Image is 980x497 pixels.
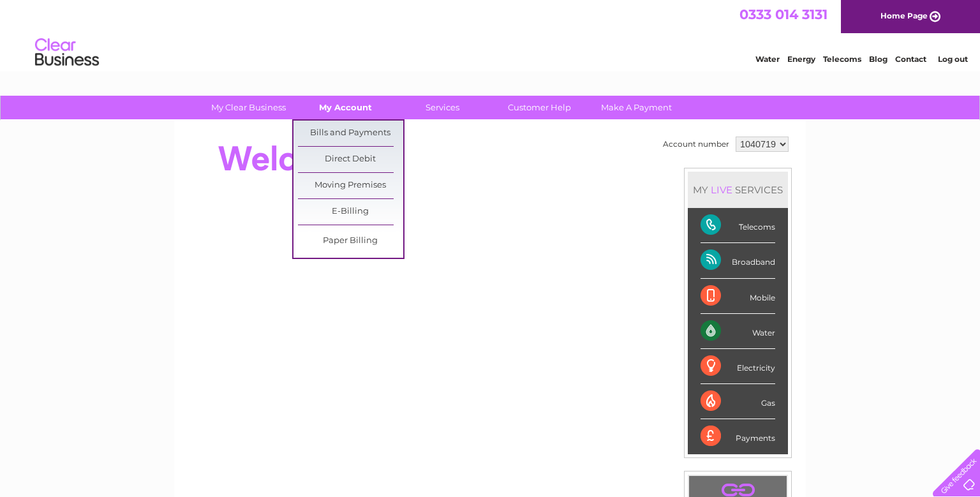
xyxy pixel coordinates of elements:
[487,96,592,119] a: Customer Help
[701,384,775,419] div: Gas
[701,314,775,349] div: Water
[708,184,735,196] div: LIVE
[688,172,788,208] div: MY SERVICES
[701,419,775,454] div: Payments
[298,147,403,172] a: Direct Debit
[390,96,495,119] a: Services
[189,7,792,62] div: Clear Business is a trading name of Verastar Limited (registered in [GEOGRAPHIC_DATA] No. 3667643...
[739,6,828,22] a: 0333 014 3131
[298,228,403,254] a: Paper Billing
[701,279,775,314] div: Mobile
[660,133,732,155] td: Account number
[298,173,403,198] a: Moving Premises
[34,33,100,72] img: logo.png
[196,96,301,119] a: My Clear Business
[869,54,887,64] a: Blog
[787,54,815,64] a: Energy
[938,54,968,64] a: Log out
[701,208,775,243] div: Telecoms
[895,54,926,64] a: Contact
[293,96,398,119] a: My Account
[298,199,403,225] a: E-Billing
[755,54,780,64] a: Water
[298,121,403,146] a: Bills and Payments
[701,243,775,278] div: Broadband
[584,96,689,119] a: Make A Payment
[701,349,775,384] div: Electricity
[823,54,861,64] a: Telecoms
